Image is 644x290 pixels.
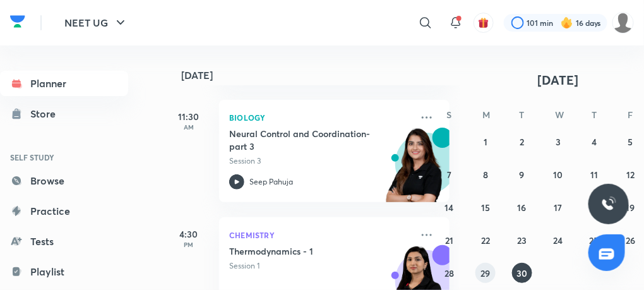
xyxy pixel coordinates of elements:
[621,131,641,152] button: September 5, 2025
[475,131,496,152] button: September 1, 2025
[475,164,496,184] button: September 8, 2025
[512,131,532,152] button: September 2, 2025
[520,136,524,148] abbr: September 2, 2025
[516,267,527,279] abbr: September 30, 2025
[481,202,490,214] abbr: September 15, 2025
[590,202,599,214] abbr: September 18, 2025
[621,230,641,250] button: September 26, 2025
[229,260,412,272] p: Session 1
[229,110,412,125] p: Biology
[475,230,496,250] button: September 22, 2025
[512,164,532,184] button: September 9, 2025
[164,227,214,241] h5: 4:30
[444,267,454,279] abbr: September 28, 2025
[439,263,460,283] button: September 28, 2025
[439,197,460,217] button: September 14, 2025
[584,131,604,152] button: September 4, 2025
[538,71,579,88] span: [DATE]
[481,267,491,279] abbr: September 29, 2025
[520,109,525,121] abbr: Tuesday
[447,169,451,181] abbr: September 7, 2025
[517,234,527,246] abbr: September 23, 2025
[229,227,412,243] p: Chemistry
[181,70,462,80] h4: [DATE]
[57,10,136,35] button: NEET UG
[592,136,597,148] abbr: September 4, 2025
[612,12,634,33] img: VAISHNAVI DWIVEDI
[249,176,293,188] p: Seep Pahuja
[621,164,641,184] button: September 12, 2025
[590,169,598,181] abbr: September 11, 2025
[626,202,635,214] abbr: September 19, 2025
[229,245,386,258] h5: Thermodynamics - 1
[10,12,25,34] a: Company Logo
[30,106,63,121] div: Store
[518,202,527,214] abbr: September 16, 2025
[164,123,214,131] p: AM
[484,136,487,148] abbr: September 1, 2025
[512,197,532,217] button: September 16, 2025
[555,109,564,121] abbr: Wednesday
[380,128,450,215] img: unacademy
[447,109,452,121] abbr: Sunday
[164,241,214,248] p: PM
[483,169,488,181] abbr: September 8, 2025
[592,109,597,121] abbr: Thursday
[548,164,568,184] button: September 10, 2025
[584,164,604,184] button: September 11, 2025
[229,128,386,153] h5: Neural Control and Coordination- part 3
[628,109,633,121] abbr: Friday
[626,234,635,246] abbr: September 26, 2025
[553,234,563,246] abbr: September 24, 2025
[561,16,573,29] img: streak
[475,263,496,283] button: September 29, 2025
[554,202,562,214] abbr: September 17, 2025
[474,13,494,33] button: avatar
[229,155,412,167] p: Session 3
[584,197,604,217] button: September 18, 2025
[482,109,490,121] abbr: Monday
[512,263,532,283] button: September 30, 2025
[481,234,490,246] abbr: September 22, 2025
[445,202,454,214] abbr: September 14, 2025
[621,197,641,217] button: September 19, 2025
[553,169,563,181] abbr: September 10, 2025
[590,234,599,246] abbr: September 25, 2025
[601,196,616,212] img: ttu
[478,17,489,28] img: avatar
[10,12,25,31] img: Company Logo
[439,230,460,250] button: September 21, 2025
[512,230,532,250] button: September 23, 2025
[626,169,635,181] abbr: September 12, 2025
[548,197,568,217] button: September 17, 2025
[556,136,561,148] abbr: September 3, 2025
[548,230,568,250] button: September 24, 2025
[520,169,525,181] abbr: September 9, 2025
[475,197,496,217] button: September 15, 2025
[584,230,604,250] button: September 25, 2025
[439,164,460,184] button: September 7, 2025
[445,234,453,246] abbr: September 21, 2025
[628,136,633,148] abbr: September 5, 2025
[164,110,214,123] h5: 11:30
[548,131,568,152] button: September 3, 2025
